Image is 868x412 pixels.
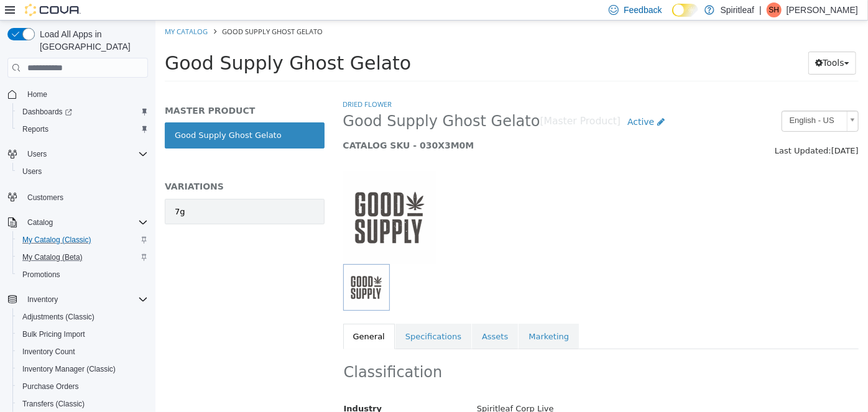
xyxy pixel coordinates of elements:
[17,232,148,247] span: My Catalog (Classic)
[9,32,256,53] span: Good Supply Ghost Gelato
[17,164,47,179] a: Users
[316,303,362,329] a: Assets
[787,2,858,17] p: [PERSON_NAME]
[188,79,237,88] a: Dried Flower
[27,193,63,203] span: Customers
[672,4,698,17] input: Dark Mode
[17,396,90,411] a: Transfers (Classic)
[17,309,148,324] span: Adjustments (Classic)
[12,103,153,121] a: Dashboards
[12,378,153,395] button: Purchase Orders
[22,252,83,262] span: My Catalog (Beta)
[17,379,148,394] span: Purchase Orders
[17,232,96,247] a: My Catalog (Classic)
[9,102,169,128] a: Good Supply Ghost Gelato
[22,190,68,205] a: Customers
[188,342,703,362] h2: Classification
[17,396,148,411] span: Transfers (Classic)
[17,250,148,265] span: My Catalog (Beta)
[27,149,47,159] span: Users
[67,6,167,16] span: Good Supply Ghost Gelato
[188,91,385,111] span: Good Supply Ghost Gelato
[22,399,85,409] span: Transfers (Classic)
[22,270,60,280] span: Promotions
[653,31,701,54] button: Tools
[188,383,227,393] span: Industry
[619,126,676,135] span: Last Updated:
[17,267,65,282] a: Promotions
[22,235,91,245] span: My Catalog (Classic)
[9,85,169,96] h5: MASTER PRODUCT
[672,17,673,17] span: Dark Mode
[767,2,782,17] div: Shelby HA
[22,147,148,162] span: Users
[676,126,703,135] span: [DATE]
[12,343,153,360] button: Inventory Count
[22,147,52,162] button: Users
[27,295,58,304] span: Inventory
[22,292,63,307] button: Inventory
[22,215,58,230] button: Catalog
[22,292,148,307] span: Inventory
[17,122,53,137] a: Reports
[27,217,53,227] span: Catalog
[9,160,169,172] h5: VARIATIONS
[12,360,153,378] button: Inventory Manager (Classic)
[22,329,85,339] span: Bulk Pricing Import
[188,303,239,329] a: General
[17,327,148,342] span: Bulk Pricing Import
[22,167,42,176] span: Users
[22,312,95,322] span: Adjustments (Classic)
[385,96,466,106] small: [Master Product]
[17,267,148,282] span: Promotions
[12,121,153,138] button: Reports
[17,379,84,394] a: Purchase Orders
[17,344,80,359] a: Inventory Count
[12,326,153,343] button: Bulk Pricing Import
[759,2,762,17] p: |
[626,90,703,111] a: English - US
[17,362,121,377] a: Inventory Manager (Classic)
[2,291,153,308] button: Inventory
[312,378,712,400] div: Spiritleaf Corp Live
[769,2,780,17] span: SH
[472,96,499,106] span: Active
[363,303,423,329] a: Marketing
[17,104,77,119] a: Dashboards
[17,164,148,179] span: Users
[22,189,148,204] span: Customers
[12,249,153,266] button: My Catalog (Beta)
[17,362,148,377] span: Inventory Manager (Classic)
[35,28,148,53] span: Load All Apps in [GEOGRAPHIC_DATA]
[22,86,148,102] span: Home
[12,308,153,326] button: Adjustments (Classic)
[22,107,72,117] span: Dashboards
[188,150,281,244] img: 150
[22,364,116,374] span: Inventory Manager (Classic)
[22,347,75,357] span: Inventory Count
[17,122,148,137] span: Reports
[19,185,30,198] div: 7g
[17,327,90,342] a: Bulk Pricing Import
[627,91,686,110] span: English - US
[240,303,316,329] a: Specifications
[17,250,88,265] a: My Catalog (Beta)
[9,6,52,16] a: My Catalog
[17,344,148,359] span: Inventory Count
[2,85,153,103] button: Home
[2,214,153,231] button: Catalog
[12,163,153,180] button: Users
[22,215,148,230] span: Catalog
[22,87,52,102] a: Home
[2,188,153,206] button: Customers
[12,231,153,249] button: My Catalog (Classic)
[721,2,754,17] p: Spiritleaf
[22,124,48,134] span: Reports
[17,309,99,324] a: Adjustments (Classic)
[188,119,570,130] h5: CATALOG SKU - 030X3M0M
[624,4,662,16] span: Feedback
[27,89,47,99] span: Home
[17,104,148,119] span: Dashboards
[25,4,81,16] img: Cova
[12,266,153,283] button: Promotions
